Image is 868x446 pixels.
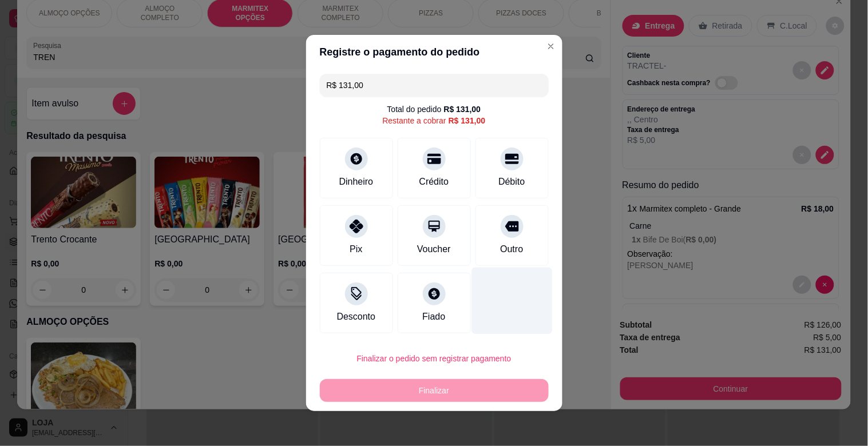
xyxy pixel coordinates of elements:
div: Outro [500,242,523,256]
div: Crédito [419,175,449,189]
button: Close [542,37,560,55]
header: Registre o pagamento do pedido [306,35,562,69]
div: Desconto [337,310,376,324]
div: R$ 131,00 [444,103,481,115]
div: Restante a cobrar [383,115,486,126]
div: Fiado [422,310,445,324]
button: Finalizar o pedido sem registrar pagamento [320,347,549,370]
div: Dinheiro [339,175,374,189]
div: Total do pedido [387,103,481,115]
div: Débito [498,175,525,189]
div: Pix [350,242,362,256]
div: R$ 131,00 [449,115,486,126]
div: Voucher [417,242,451,256]
input: Ex.: hambúrguer de cordeiro [327,74,542,97]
